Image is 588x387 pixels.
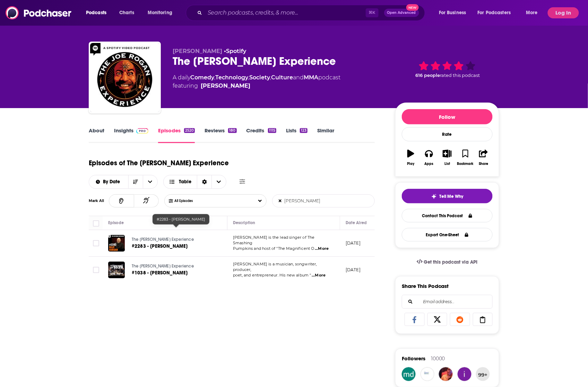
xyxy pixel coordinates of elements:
[158,127,195,143] a: Episodes2520
[143,7,181,18] button: open menu
[402,228,493,241] button: Export One-Sheet
[440,73,480,78] span: rated this podcast
[427,313,448,326] a: Share on X/Twitter
[132,237,214,243] a: The [PERSON_NAME] Experience
[408,295,487,308] input: Email address...
[456,145,474,170] button: Bookmark
[173,73,340,90] div: A daily podcast
[521,7,546,18] button: open menu
[402,127,493,141] div: Rate
[136,128,148,134] img: Podchaser Pro
[431,194,437,199] img: tell me why sparkle
[387,11,416,15] span: Open Advanced
[201,82,250,90] a: Joe Rogan
[93,267,99,273] span: Toggle select row
[132,264,194,269] span: The [PERSON_NAME] Experience
[312,273,326,278] span: ...More
[406,4,419,11] span: New
[293,74,304,81] span: and
[479,162,488,166] div: Share
[270,74,271,81] span: ,
[405,313,425,326] a: Share on Facebook
[450,313,470,326] a: Share on Reddit
[458,367,472,381] img: iamvictor214
[132,243,188,249] span: #2283 - [PERSON_NAME]
[402,283,449,289] h3: Share This Podcast
[271,74,293,81] a: Culture
[300,128,308,133] div: 123
[526,8,538,18] span: More
[317,127,334,143] a: Similar
[548,7,579,18] button: Log In
[205,127,236,143] a: Reviews180
[89,179,128,184] button: open menu
[346,219,367,227] div: Date Aired
[424,259,478,265] span: Get this podcast via API
[6,6,72,19] img: Podchaser - Follow, Share and Rate Podcasts
[286,127,308,143] a: Lists123
[476,367,490,381] button: 99+
[233,246,314,251] span: Pumpkins and host of "The Magnificent O
[132,243,214,250] a: #2283 - [PERSON_NAME]
[197,175,211,188] div: Sort Direction
[114,127,148,143] a: InsightsPodchaser Pro
[93,240,99,246] span: Toggle select row
[425,162,434,166] div: Apps
[115,7,138,18] a: Charts
[248,74,249,81] span: ,
[119,8,134,18] span: Charts
[90,43,159,112] img: The Joe Rogan Experience
[415,73,440,78] span: 616 people
[224,48,246,54] span: •
[89,159,229,167] h1: Episodes of The [PERSON_NAME] Experience
[164,194,266,208] button: Choose List Listened
[315,246,329,252] span: ...More
[402,367,416,381] img: mdsorob711
[233,235,315,245] span: [PERSON_NAME] is the lead singer of The Smashing
[384,9,419,17] button: Open AdvancedNew
[132,237,194,242] span: The [PERSON_NAME] Experience
[173,82,340,90] span: featuring
[174,199,207,203] span: All Episodes
[439,367,453,381] img: dikshant12
[128,175,143,188] button: Sort Direction
[346,240,361,246] p: [DATE]
[89,175,158,189] h2: Choose List sort
[421,367,434,381] a: mindmingles
[402,189,493,203] button: tell me why sparkleTell Me Why
[438,145,456,170] button: List
[179,179,191,184] span: Table
[247,127,276,143] a: Credits1115
[420,145,438,170] button: Apps
[163,175,227,189] h2: Choose View
[346,267,361,273] p: [DATE]
[81,7,115,18] button: open menu
[132,263,214,270] a: The [PERSON_NAME] Experience
[233,219,255,227] div: Description
[402,145,420,170] button: Play
[108,219,124,227] div: Episode
[184,128,195,133] div: 2520
[395,48,499,91] div: 616 peoplerated this podcast
[475,145,493,170] button: Share
[439,8,466,18] span: For Business
[402,355,425,362] span: Followers
[407,162,415,166] div: Play
[228,128,236,133] div: 180
[473,313,493,326] a: Copy Link
[233,262,317,272] span: [PERSON_NAME] is a musician, songwriter, producer,
[249,74,270,81] a: Society
[173,48,222,54] span: [PERSON_NAME]
[148,8,172,18] span: Monitoring
[215,74,248,81] a: Technology
[205,7,366,18] input: Search podcasts, credits, & more...
[226,48,246,54] a: Spotify
[402,209,493,222] a: Contact This Podcast
[233,273,311,278] span: poet, and entrepreneur. His new album "
[157,217,205,222] span: #2283 - [PERSON_NAME]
